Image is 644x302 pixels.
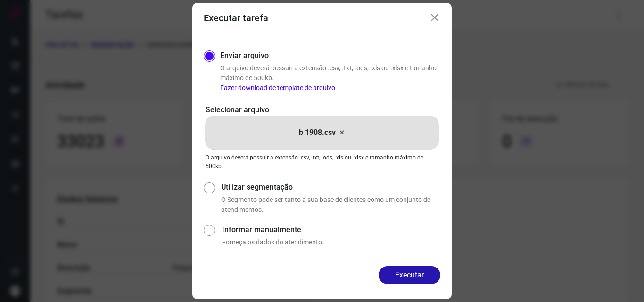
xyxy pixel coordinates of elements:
label: Informar manualmente [222,224,440,235]
p: b 1908.csv [299,127,336,138]
label: Utilizar segmentação [221,182,440,193]
p: Forneça os dados do atendimento. [222,237,440,247]
a: Fazer download de template de arquivo [220,84,335,92]
button: Executar [379,266,440,284]
p: O arquivo deverá possuir a extensão .csv, .txt, .ods, .xls ou .xlsx e tamanho máximo de 500kb. [206,153,438,170]
h3: Executar tarefa [204,12,268,24]
label: Enviar arquivo [220,50,269,61]
p: Selecionar arquivo [206,104,438,116]
p: O arquivo deverá possuir a extensão .csv, .txt, .ods, .xls ou .xlsx e tamanho máximo de 500kb. [220,63,440,93]
p: O Segmento pode ser tanto a sua base de clientes como um conjunto de atendimentos. [221,195,440,215]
